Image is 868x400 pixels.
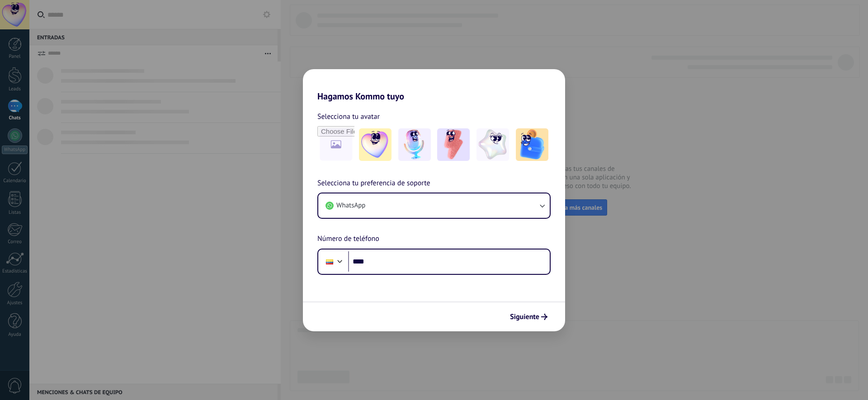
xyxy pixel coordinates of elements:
h2: Hagamos Kommo tuyo [303,69,565,102]
img: -5.jpeg [516,128,548,161]
span: WhatsApp [336,201,365,210]
button: Siguiente [506,309,552,325]
button: WhatsApp [318,193,550,218]
img: -1.jpeg [359,128,392,161]
span: Siguiente [510,314,539,320]
span: Selecciona tu avatar [317,111,380,122]
div: Ecuador: + 593 [321,252,338,271]
img: -2.jpeg [398,128,431,161]
span: Selecciona tu preferencia de soporte [317,178,430,189]
span: Número de teléfono [317,233,379,245]
img: -3.jpeg [437,128,470,161]
img: -4.jpeg [476,128,509,161]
